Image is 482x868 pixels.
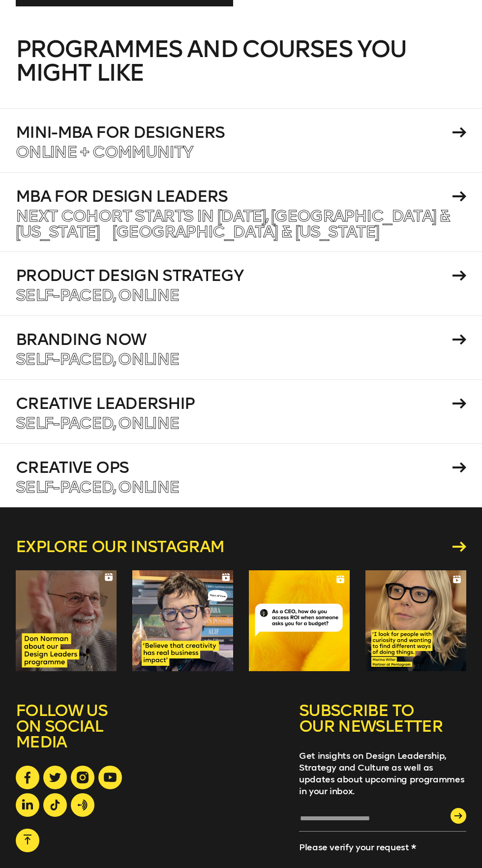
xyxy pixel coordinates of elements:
[16,703,151,766] h5: FOLLOW US ON SOCIAL MEDIA
[299,703,466,750] h5: SUBSCRIBE TO OUR NEWSLETTER
[16,460,449,475] h4: Creative Ops
[16,413,179,433] span: Self-paced, Online
[16,396,449,411] h4: Creative Leadership
[16,539,466,555] a: Explore our instagram
[16,35,406,87] span: programmes and courses you might like
[16,332,449,347] h4: Branding Now
[299,750,466,797] p: Get insights on Design Leadership, Strategy and Culture as well as updates about upcoming program...
[299,842,416,853] label: Please verify your request *
[16,285,179,305] span: Self-paced, Online
[16,142,193,162] span: Online + Community
[113,222,379,242] span: [GEOGRAPHIC_DATA] & [US_STATE]
[16,349,179,369] span: Self-paced, Online
[16,268,449,283] h4: Product Design Strategy
[16,477,179,497] span: Self-paced, Online
[16,188,449,204] h4: MBA for Design Leaders
[16,206,450,242] span: Next Cohort Starts in [DATE], [GEOGRAPHIC_DATA] & [US_STATE]
[16,124,449,140] h4: Mini-MBA for Designers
